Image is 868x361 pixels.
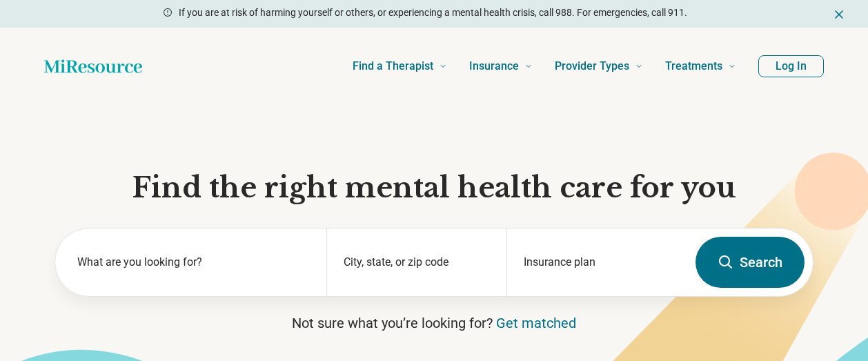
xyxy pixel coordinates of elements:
[832,6,846,22] button: Dismiss
[179,6,687,20] p: If you are at risk of harming yourself or others, or experiencing a mental health crisis, call 98...
[665,57,722,76] span: Treatments
[469,39,533,94] a: Insurance
[758,55,824,77] button: Log In
[55,170,813,206] h1: Find the right mental health care for you
[555,39,643,94] a: Provider Types
[44,52,142,80] a: Home page
[496,315,576,331] a: Get matched
[353,57,433,76] span: Find a Therapist
[555,57,629,76] span: Provider Types
[55,313,813,333] p: Not sure what you’re looking for?
[469,57,519,76] span: Insurance
[696,237,805,288] button: Search
[77,254,310,271] label: What are you looking for?
[353,39,447,94] a: Find a Therapist
[665,39,736,94] a: Treatments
